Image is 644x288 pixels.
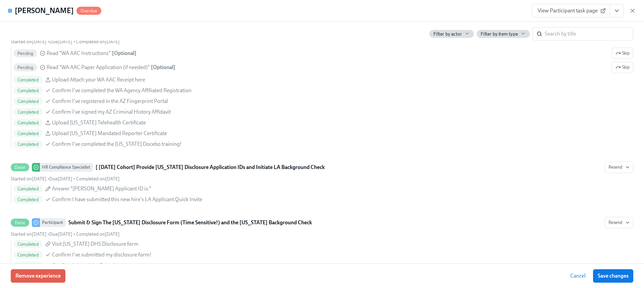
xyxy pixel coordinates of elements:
span: Done [11,165,29,170]
span: Completed [13,99,43,104]
span: Answer "[PERSON_NAME] Applicant ID is:" [52,185,151,192]
span: Saturday, October 4th 2025, 6:33 pm [76,39,120,45]
span: Remove experience [15,273,61,279]
span: View Participant task page [538,7,604,14]
span: Done [11,220,29,225]
span: Wednesday, August 20th 2025, 3:26 pm [11,231,47,237]
button: DoneParticipantWeek One: Essential Compliance Tasks (~6.5 hours to complete)ResendStarted on[DATE... [612,48,633,59]
div: HR Compliance Specialist [40,163,93,172]
span: Confirm I have submitted this new hire's LA Applicant Quick Invite [52,196,202,203]
span: Skip [615,50,630,57]
span: Confirm I've registered in the AZ Fingerprint Portal [52,98,168,105]
span: Overdue [76,8,101,13]
div: • • [11,231,120,237]
button: DoneHR Compliance Specialist[ [DATE] Cohort] Provide [US_STATE] Disclosure Application IDs and In... [605,162,633,173]
span: Resend [608,219,630,226]
span: Filter by item type [481,31,518,37]
span: Monday, August 18th 2025, 10:01 am [11,39,47,45]
button: Remove experience [11,269,65,283]
button: DoneParticipantSubmit & Sign The [US_STATE] Disclosure Form (Time Sensitive!) and the [US_STATE] ... [605,217,633,228]
span: Wednesday, August 20th 2025, 3:26 pm [76,176,120,182]
span: Cancel [570,273,586,279]
span: Wednesday, August 20th 2025, 10:00 am [49,176,72,182]
span: Completed [13,131,43,136]
span: Friday, October 3rd 2025, 1:06 am [76,231,120,237]
span: Upload [US_STATE] Telehealth Certificate [52,119,146,126]
span: Confirm I've submitted my disclosure form! [52,251,151,258]
strong: Submit & Sign The [US_STATE] Disclosure Form (Time Sensitive!) and the [US_STATE] Background Check [68,219,312,227]
div: Participant [40,218,66,227]
span: Pending [13,51,37,56]
div: • • [11,39,120,45]
a: View Participant task page [532,4,610,17]
span: Skip [615,64,630,71]
span: Confirm I signed the Docusign! [52,262,123,269]
button: Filter by item type [477,30,530,38]
div: [ Optional ] [151,64,175,71]
span: Upload Attach your WA AAC Receipt here [52,76,145,83]
strong: [ [DATE] Cohort] Provide [US_STATE] Disclosure Application IDs and Initiate LA Background Check [96,163,325,171]
button: DoneParticipantWeek One: Essential Compliance Tasks (~6.5 hours to complete)ResendStarted on[DATE... [612,62,633,73]
button: View task page [610,4,624,17]
button: Cancel [566,269,590,283]
span: Confirm I've completed the [US_STATE] Docebo training! [52,140,181,148]
span: Wednesday, August 27th 2025, 10:00 am [49,231,72,237]
span: Read "WA AAC Instructions" [47,50,111,57]
span: Confirm I've signed my AZ Criminal History Affidavit [52,108,171,116]
span: Monday, August 18th 2025, 10:01 am [11,176,47,182]
span: Completed [13,263,43,268]
span: Filter by actor [433,31,462,37]
div: [ Optional ] [112,50,137,57]
span: Visit [US_STATE] DHS Disclosure form [52,240,139,248]
input: Search by title [545,27,633,41]
button: Save changes [593,269,633,283]
span: Completed [13,252,43,257]
span: Upload [US_STATE] Mandated Reporter Certificate [52,130,167,137]
span: Completed [13,186,43,191]
h4: [PERSON_NAME] [15,6,74,16]
span: Resend [608,164,630,171]
span: Completed [13,110,43,115]
span: Monday, August 25th 2025, 10:00 am [49,39,72,45]
span: Completed [13,120,43,125]
span: Completed [13,197,43,202]
div: • • [11,176,120,182]
span: Completed [13,142,43,147]
span: Save changes [598,273,629,279]
span: Pending [13,65,37,70]
span: Completed [13,77,43,82]
span: Read "WA AAC Paper Application (if needed)" [47,64,150,71]
button: Filter by actor [429,30,474,38]
span: Confirm I've completed the WA Agency Affiliated Registration [52,87,192,94]
span: Completed [13,242,43,247]
span: Completed [13,88,43,93]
